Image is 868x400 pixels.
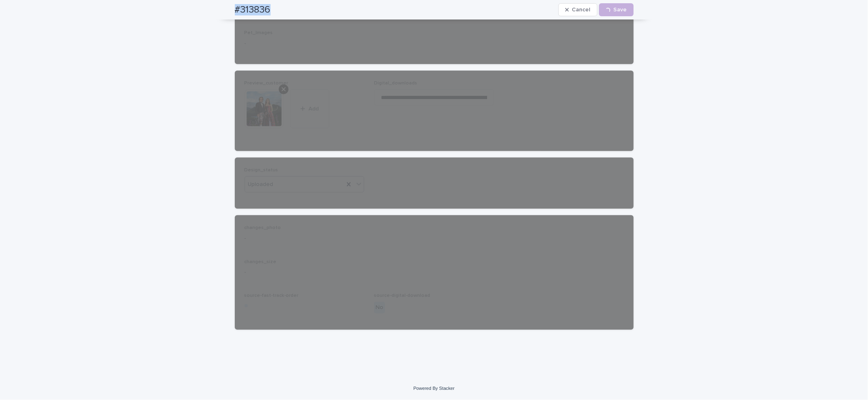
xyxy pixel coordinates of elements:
[599,3,634,16] button: Save
[572,7,590,13] span: Cancel
[413,386,455,391] a: Powered By Stacker
[235,4,271,16] h2: #313836
[614,7,627,13] span: Save
[558,3,597,16] button: Cancel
